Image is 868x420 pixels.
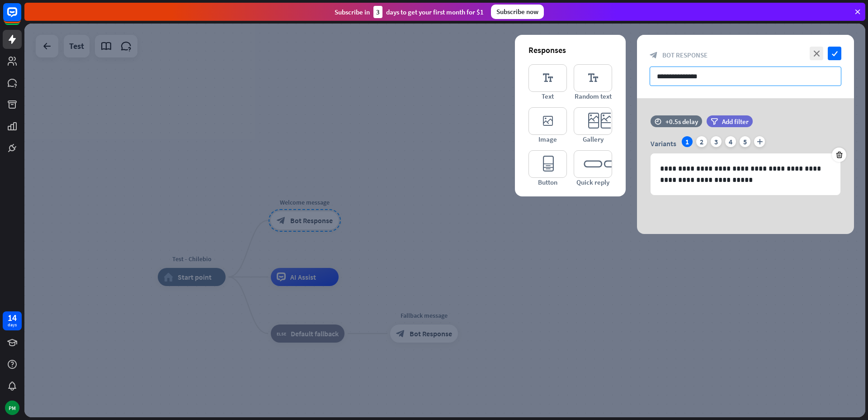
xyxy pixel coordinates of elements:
div: Subscribe now [491,5,544,19]
span: Add filter [722,117,749,126]
div: PM [5,401,19,415]
div: 4 [725,136,736,147]
div: 5 [740,136,750,147]
div: 2 [696,136,707,147]
div: +0.5s delay [665,117,698,126]
i: plus [754,136,765,147]
i: filter [711,118,718,125]
div: 14 [8,314,17,322]
span: Bot Response [662,51,708,59]
i: check [828,47,841,60]
i: block_bot_response [650,51,658,59]
span: Variants [651,139,676,148]
i: time [655,118,661,124]
i: close [810,47,823,60]
div: days [8,322,17,328]
div: 1 [682,136,693,147]
div: 3 [711,136,722,147]
div: 3 [373,6,382,18]
button: Open LiveChat chat widget [7,4,34,31]
a: 14 days [3,311,22,330]
div: Subscribe in days to get your first month for $1 [335,6,484,18]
